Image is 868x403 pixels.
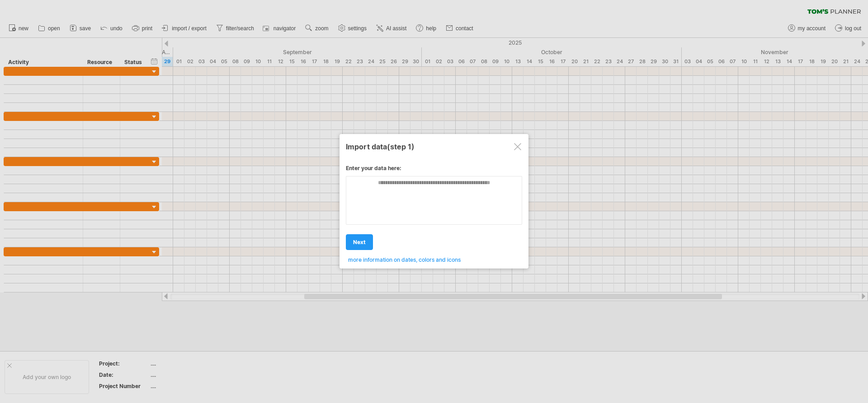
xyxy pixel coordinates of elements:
a: next [346,234,373,250]
span: next [353,239,366,246]
div: Enter your data here: [346,165,522,176]
span: more information on dates, colors and icons [348,256,461,263]
span: (step 1) [387,142,415,151]
div: Import data [346,138,522,154]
